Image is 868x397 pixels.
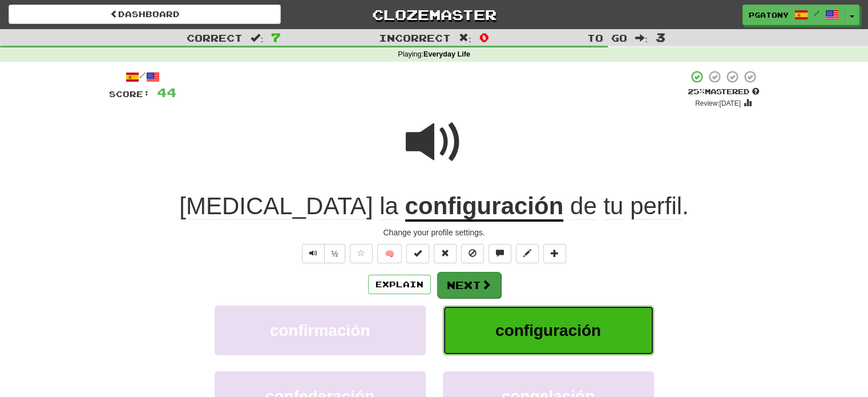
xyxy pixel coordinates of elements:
[479,30,489,44] span: 0
[437,272,501,298] button: Next
[9,5,281,24] a: Dashboard
[215,306,426,355] button: confirmación
[405,193,564,222] u: configuración
[635,33,648,43] span: :
[377,244,402,263] button: 🧠
[688,87,705,96] span: 25 %
[488,244,511,263] button: Discuss sentence (alt+u)
[157,85,176,99] span: 44
[570,193,597,220] span: de
[630,193,682,220] span: perfil
[109,89,150,99] span: Score:
[459,33,471,43] span: :
[406,244,429,263] button: Set this sentence to 100% Mastered (alt+m)
[300,244,346,263] div: Text-to-speech controls
[270,322,370,339] span: confirmación
[695,99,741,107] small: Review: [DATE]
[516,244,539,263] button: Edit sentence (alt+d)
[179,193,373,220] span: [MEDICAL_DATA]
[563,193,688,220] span: .
[495,322,601,339] span: configuración
[350,244,373,263] button: Favorite sentence (alt+f)
[324,244,346,263] button: ½
[271,30,281,44] span: 7
[251,33,263,43] span: :
[656,30,665,44] span: 3
[423,50,470,58] strong: Everyday Life
[434,244,457,263] button: Reset to 0% Mastered (alt+r)
[380,193,398,220] span: la
[187,32,243,43] span: Correct
[109,227,760,238] div: Change your profile settings.
[543,244,566,263] button: Add to collection (alt+a)
[814,9,819,17] span: /
[379,32,451,43] span: Incorrect
[109,70,176,84] div: /
[461,244,484,263] button: Ignore sentence (alt+i)
[688,87,760,97] div: Mastered
[587,32,627,43] span: To go
[603,193,623,220] span: tu
[298,5,570,25] a: Clozemaster
[302,244,325,263] button: Play sentence audio (ctl+space)
[443,306,654,355] button: configuración
[368,275,431,294] button: Explain
[742,5,845,25] a: pgatony /
[749,10,789,20] span: pgatony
